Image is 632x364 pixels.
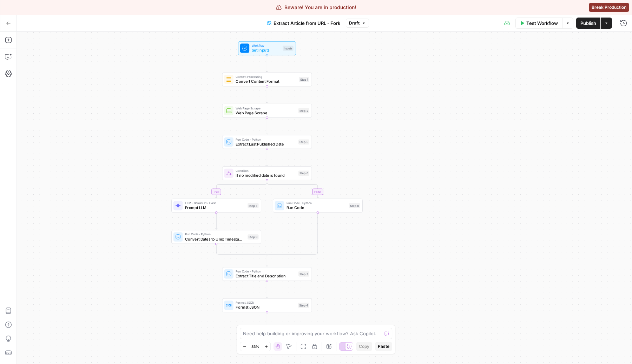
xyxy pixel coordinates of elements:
[216,244,267,257] g: Edge from step_9 to step_6-conditional-end
[222,267,312,281] div: Run Code · PythonExtract Title and DescriptionStep 3
[266,149,268,166] g: Edge from step_5 to step_6
[248,234,258,240] div: Step 9
[375,342,392,351] button: Paste
[298,108,309,113] div: Step 2
[266,118,268,135] g: Edge from step_2 to step_5
[236,75,296,79] span: Content Processing
[216,213,217,229] g: Edge from step_7 to step_9
[171,230,261,244] div: Run Code · PythonConvert Dates to Unix TimestampsStep 9
[267,180,318,198] g: Edge from step_6 to step_8
[248,203,258,208] div: Step 7
[349,20,360,26] span: Draft
[236,304,296,310] span: Format JSON
[515,18,562,29] button: Test Workflow
[266,312,268,329] g: Edge from step_4 to end
[267,213,317,257] g: Edge from step_8 to step_6-conditional-end
[222,330,312,344] div: EndOutput
[236,79,296,85] span: Convert Content Format
[298,303,309,308] div: Step 4
[274,20,340,27] span: Extract Article from URL - Fork
[236,110,296,116] span: Web Page Scrape
[252,43,281,48] span: Workflow
[236,273,296,279] span: Extract Title and Description
[185,205,245,211] span: Prompt LLM
[349,203,360,208] div: Step 8
[378,343,389,350] span: Paste
[236,300,296,305] span: Format JSON
[236,137,296,142] span: Run Code · Python
[576,18,600,29] button: Publish
[236,269,296,274] span: Run Code · Python
[263,18,344,29] button: Extract Article from URL - Fork
[276,4,356,11] div: Beware! You are in production!
[222,135,312,149] div: Run Code · PythonExtract Last Published DateStep 5
[359,343,369,350] span: Copy
[266,55,268,72] g: Edge from start to step_1
[346,19,369,28] button: Draft
[592,4,626,11] span: Break Production
[266,256,268,267] g: Edge from step_6-conditional-end to step_3
[266,281,268,298] g: Edge from step_3 to step_4
[266,86,268,103] g: Edge from step_1 to step_2
[222,41,312,55] div: WorkflowSet InputsInputs
[299,77,309,82] div: Step 1
[222,298,312,312] div: Format JSONFormat JSONStep 4
[236,168,296,173] span: Condition
[273,199,363,213] div: Run Code · PythonRun CodeStep 8
[216,180,267,198] g: Edge from step_6 to step_7
[298,271,309,277] div: Step 3
[185,232,245,237] span: Run Code · Python
[226,76,232,82] img: o3r9yhbrn24ooq0tey3lueqptmfj
[185,236,245,242] span: Convert Dates to Unix Timestamps
[251,344,259,349] span: 83%
[356,342,372,351] button: Copy
[589,3,629,12] button: Break Production
[287,201,347,205] span: Run Code · Python
[580,20,596,27] span: Publish
[222,166,312,180] div: ConditionIf no modified date is foundStep 6
[185,201,245,205] span: LLM · Gemini 2.5 Flash
[236,106,296,110] span: Web Page Scrape
[526,20,558,27] span: Test Workflow
[287,205,347,211] span: Run Code
[252,47,281,53] span: Set Inputs
[222,73,312,87] div: Content ProcessingConvert Content FormatStep 1
[298,139,309,144] div: Step 5
[236,141,296,147] span: Extract Last Published Date
[222,104,312,118] div: Web Page ScrapeWeb Page ScrapeStep 2
[283,46,294,51] div: Inputs
[171,199,261,213] div: LLM · Gemini 2.5 FlashPrompt LLMStep 7
[298,171,309,176] div: Step 6
[236,173,296,178] span: If no modified date is found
